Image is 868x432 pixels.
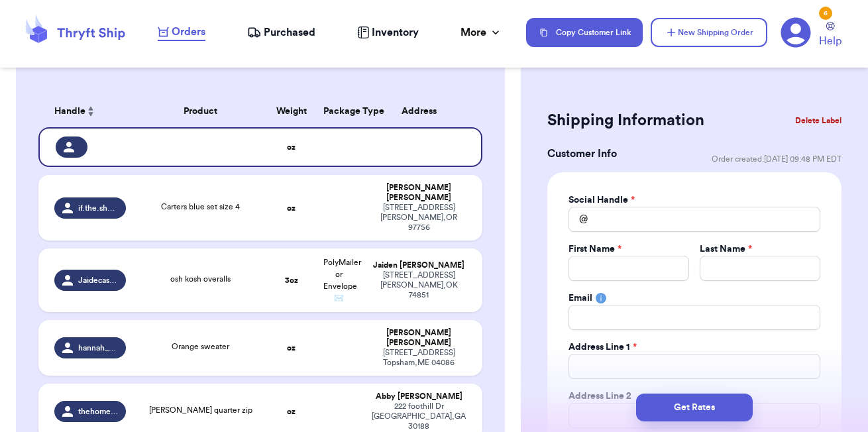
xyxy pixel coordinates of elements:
[371,348,466,368] div: [STREET_ADDRESS] Topsham , ME 04086
[636,394,753,421] button: Get Rates
[161,203,240,211] span: Carters blue set size 4
[819,22,841,49] a: Help
[285,276,298,284] strong: 3 oz
[547,146,617,162] h3: Customer Info
[569,341,637,354] label: Address Line 1
[651,18,767,47] button: New Shipping Order
[78,343,118,353] span: hannah_rie_24_
[371,270,466,300] div: [STREET_ADDRESS] [PERSON_NAME] , OK 74851
[547,110,704,131] h2: Shipping Information
[526,18,643,47] button: Copy Customer Link
[268,95,315,127] th: Weight
[287,407,296,415] strong: oz
[172,343,229,351] span: Orange sweater
[287,143,296,151] strong: oz
[371,402,466,431] div: 222 foothill Dr [GEOGRAPHIC_DATA] , GA 30188
[569,193,635,207] label: Social Handle
[371,203,466,233] div: [STREET_ADDRESS] [PERSON_NAME] , OR 97756
[54,105,85,119] span: Handle
[371,183,466,203] div: [PERSON_NAME] [PERSON_NAME]
[85,103,96,119] button: Sort ascending
[78,203,118,213] span: if.the.shoe.fits.thrift
[371,260,466,270] div: Jaiden [PERSON_NAME]
[461,25,502,40] div: More
[158,24,205,41] a: Orders
[569,292,592,305] label: Email
[287,204,296,212] strong: oz
[315,95,363,127] th: Package Type
[287,344,296,352] strong: oz
[371,392,466,402] div: Abby [PERSON_NAME]
[170,275,231,283] span: osh kosh overalls
[712,154,841,164] span: Order created: [DATE] 09:48 PM EDT
[790,106,847,135] button: Delete Label
[700,243,752,256] label: Last Name
[371,328,466,348] div: [PERSON_NAME] [PERSON_NAME]
[569,207,588,232] div: @
[78,275,118,286] span: Jaidecasey
[264,25,315,40] span: Purchased
[357,25,419,40] a: Inventory
[781,17,811,48] a: 6
[323,258,361,302] span: PolyMailer or Envelope ✉️
[372,25,419,40] span: Inventory
[363,95,482,127] th: Address
[247,25,315,40] a: Purchased
[149,406,252,414] span: [PERSON_NAME] quarter zip
[819,7,832,20] div: 6
[569,243,622,256] label: First Name
[172,24,205,40] span: Orders
[78,406,118,417] span: thehomebodybookshelf
[819,33,841,49] span: Help
[134,95,268,127] th: Product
